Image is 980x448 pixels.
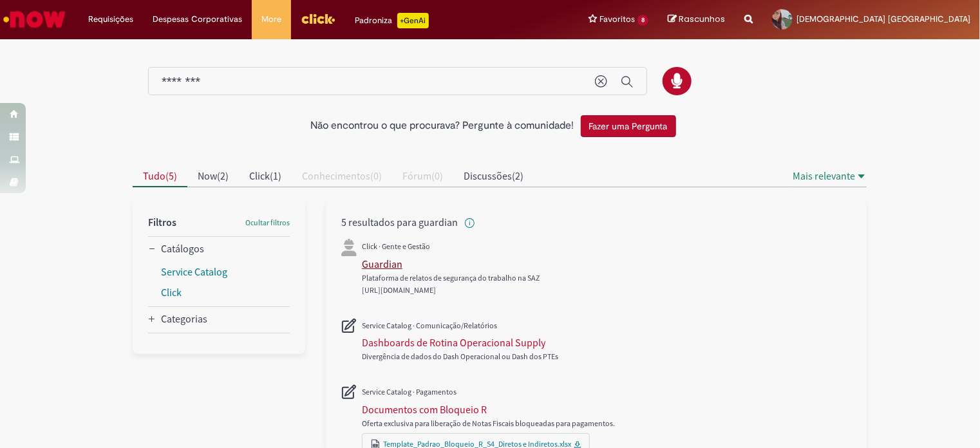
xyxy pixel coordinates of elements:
[679,13,725,25] span: Rascunhos
[599,13,635,26] span: Favoritos
[1,6,68,32] img: ServiceNow
[88,13,133,26] span: Requisições
[261,13,281,26] span: More
[397,13,429,28] p: +GenAi
[301,9,335,28] img: click_logo_yellow_360x200.png
[311,120,574,132] h2: Não encontrou o que procurava? Pergunte à comunidade!
[153,13,242,26] span: Despesas Corporativas
[637,15,648,26] span: 8
[668,14,725,26] a: Rascunhos
[355,13,429,28] div: Padroniza
[796,14,970,24] span: [DEMOGRAPHIC_DATA] [GEOGRAPHIC_DATA]
[581,115,676,137] button: Fazer uma Pergunta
